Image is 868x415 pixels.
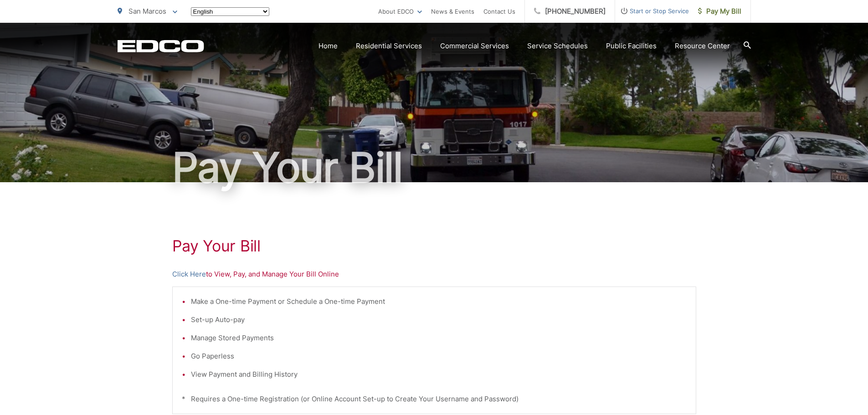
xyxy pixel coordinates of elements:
[606,41,657,51] a: Public Facilities
[191,333,687,343] li: Manage Stored Payments
[191,351,687,362] li: Go Paperless
[191,296,687,307] li: Make a One-time Payment or Schedule a One-time Payment
[483,6,515,17] a: Contact Us
[378,6,422,17] a: About EDCO
[191,7,269,16] select: Select a language
[172,269,206,280] a: Click Here
[318,41,338,51] a: Home
[698,6,741,17] span: Pay My Bill
[172,237,696,255] h1: Pay Your Bill
[128,7,166,15] span: San Marcos
[440,41,509,51] a: Commercial Services
[191,369,687,380] li: View Payment and Billing History
[356,41,422,51] a: Residential Services
[675,41,730,51] a: Resource Center
[431,6,474,17] a: News & Events
[182,394,687,405] p: * Requires a One-time Registration (or Online Account Set-up to Create Your Username and Password)
[527,41,588,51] a: Service Schedules
[191,314,687,325] li: Set-up Auto-pay
[118,145,751,190] h1: Pay Your Bill
[118,40,204,52] a: EDCD logo. Return to the homepage.
[172,269,696,280] p: to View, Pay, and Manage Your Bill Online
